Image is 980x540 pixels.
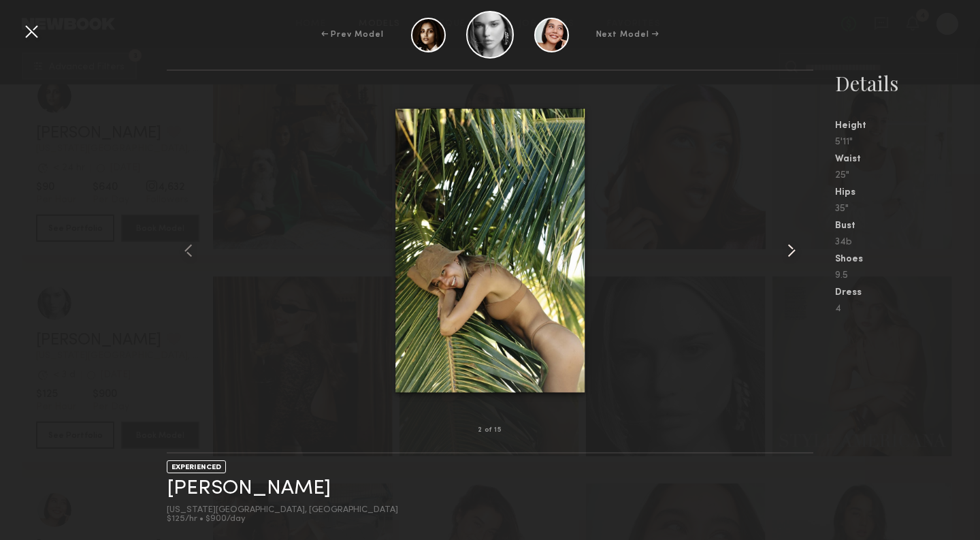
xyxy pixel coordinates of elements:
[167,515,398,524] div: $125/hr • $900/day
[835,155,980,164] div: Waist
[835,171,980,180] div: 25"
[835,304,980,314] div: 4
[835,121,980,131] div: Height
[835,271,980,281] div: 9.5
[321,29,384,41] div: ← Prev Model
[835,255,980,264] div: Shoes
[167,506,398,515] div: [US_STATE][GEOGRAPHIC_DATA], [GEOGRAPHIC_DATA]
[835,188,980,197] div: Hips
[478,427,502,434] div: 2 of 15
[835,69,980,97] div: Details
[167,460,226,473] div: EXPERIENCED
[835,138,980,147] div: 5'11"
[835,288,980,298] div: Dress
[835,221,980,231] div: Bust
[835,204,980,214] div: 35"
[835,238,980,247] div: 34b
[167,478,331,499] a: [PERSON_NAME]
[596,29,659,41] div: Next Model →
